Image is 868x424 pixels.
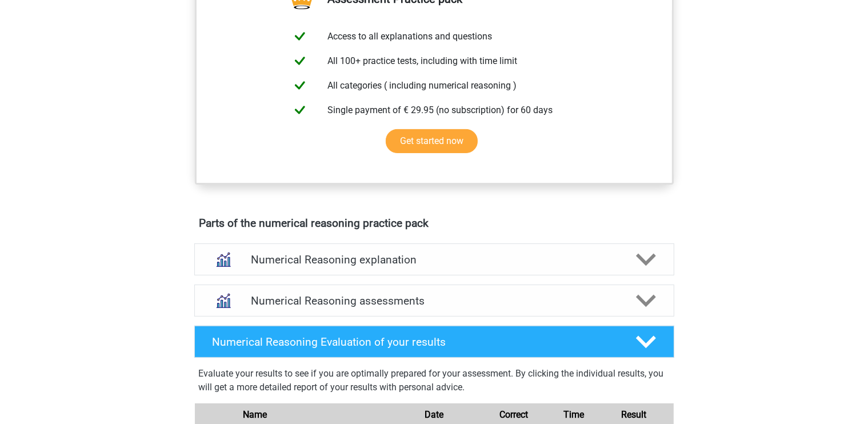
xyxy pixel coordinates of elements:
[251,253,618,266] h4: Numerical Reasoning explanation
[190,326,679,358] a: Numerical Reasoning Evaluation of your results
[251,294,618,307] h4: Numerical Reasoning assessments
[199,367,670,394] p: Evaluate your results to see if you are optimally prepared for your assessment. By clicking the i...
[209,286,238,315] img: numerical reasoning assessments
[209,245,238,274] img: numerical reasoning explanations
[213,335,618,349] h4: Numerical Reasoning Evaluation of your results
[199,217,669,230] h4: Parts of the numerical reasoning practice pack
[386,129,478,153] a: Get started now
[190,243,679,275] a: explanations Numerical Reasoning explanation
[190,285,679,317] a: assessments Numerical Reasoning assessments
